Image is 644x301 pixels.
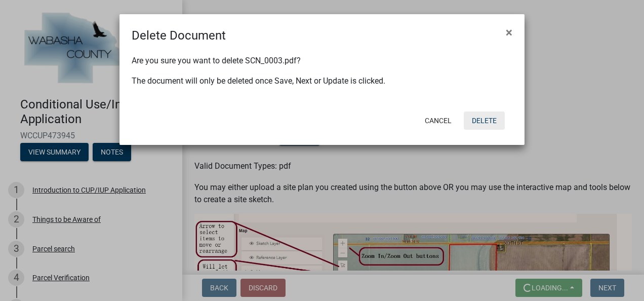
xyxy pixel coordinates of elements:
p: Are you sure you want to delete SCN_0003.pdf? [132,55,512,67]
button: Close [498,18,520,47]
button: Delete [464,111,505,130]
h4: Delete Document [132,26,226,45]
p: The document will only be deleted once Save, Next or Update is clicked. [132,75,512,87]
span: × [506,25,512,40]
button: Cancel [417,111,460,130]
